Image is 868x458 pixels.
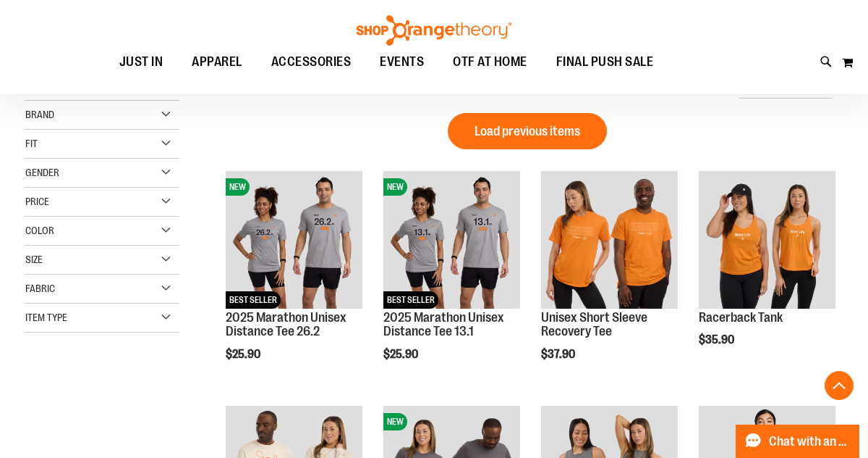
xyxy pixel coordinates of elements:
a: Unisex Short Sleeve Recovery Tee [541,310,647,339]
span: Brand [25,109,54,120]
button: Chat with an Expert [736,425,860,458]
span: Chat with an Expert [769,435,851,449]
span: NEW [383,178,407,196]
span: JUST IN [119,46,163,78]
button: Load previous items [448,113,607,149]
a: Unisex Short Sleeve Recovery Tee [541,171,678,310]
span: FINAL PUSH SALE [556,46,654,78]
span: $25.90 [226,348,263,361]
div: product [534,164,685,398]
img: 2025 Marathon Unisex Distance Tee 13.1 [383,171,520,308]
a: Racerback Tank [699,171,835,310]
img: Racerback Tank [699,171,835,308]
button: Back To Top [825,371,854,400]
span: ACCESSORIES [271,46,352,78]
span: Gender [25,167,59,178]
a: 2025 Marathon Unisex Distance Tee 26.2 [226,310,346,339]
img: 2025 Marathon Unisex Distance Tee 26.2 [226,171,362,308]
span: OTF AT HOME [453,46,527,78]
span: BEST SELLER [226,291,281,309]
span: $37.90 [541,348,577,361]
span: Item Type [25,312,67,323]
div: product [218,164,370,398]
span: Fabric [25,283,55,294]
img: Unisex Short Sleeve Recovery Tee [541,171,678,308]
a: 2025 Marathon Unisex Distance Tee 13.1NEWBEST SELLER [383,171,520,310]
span: APPAREL [192,46,242,78]
span: Color [25,225,54,236]
a: 2025 Marathon Unisex Distance Tee 26.2NEWBEST SELLER [226,171,362,310]
span: $35.90 [699,333,736,346]
span: NEW [383,413,407,430]
span: Price [25,196,49,207]
span: BEST SELLER [383,291,438,309]
div: product [376,164,527,398]
span: $25.90 [383,348,420,361]
span: Size [25,254,43,265]
div: product [692,164,843,383]
span: EVENTS [380,46,424,78]
span: NEW [226,178,250,196]
span: Fit [25,138,38,149]
a: Racerback Tank [699,310,783,325]
span: Load previous items [475,124,580,138]
a: 2025 Marathon Unisex Distance Tee 13.1 [383,310,504,339]
img: Shop Orangetheory [354,15,514,46]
